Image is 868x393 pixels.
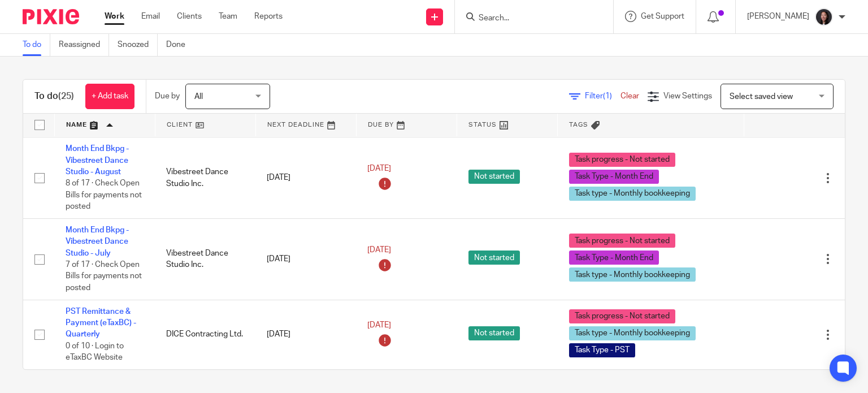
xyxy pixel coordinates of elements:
a: Clear [620,92,639,100]
a: Team [219,11,237,22]
a: + Add task [85,84,134,109]
span: Get Support [641,12,684,20]
span: All [194,93,203,101]
span: Task Type - PST [569,343,635,357]
span: Not started [468,251,520,265]
span: Task Type - Month End [569,251,659,265]
span: Task type - Monthly bookkeeping [569,326,696,340]
a: Reports [254,11,283,22]
td: [DATE] [255,137,356,219]
a: Month End Bkpg - Vibestreet Dance Studio - August [66,145,129,176]
p: [PERSON_NAME] [747,11,809,22]
a: Work [105,11,124,22]
a: Month End Bkpg - Vibestreet Dance Studio - July [66,226,129,257]
a: To do [23,34,50,56]
span: (25) [58,92,74,101]
span: Task progress - Not started [569,309,675,323]
span: [DATE] [367,165,391,173]
span: Not started [468,170,520,184]
td: [DATE] [255,300,356,369]
span: Tags [569,122,588,128]
a: Clients [177,11,202,22]
td: [DATE] [255,218,356,300]
span: Task Type - Month End [569,170,659,184]
span: Task progress - Not started [569,234,675,248]
a: Done [166,34,194,56]
a: PST Remittance & Payment (eTaxBC) - Quarterly [66,308,136,339]
span: Task progress - Not started [569,153,675,167]
span: Filter [585,92,620,100]
span: Not started [468,326,520,340]
span: 7 of 17 · Check Open Bills for payments not posted [66,261,142,292]
input: Search [478,14,579,24]
span: [DATE] [367,246,391,254]
span: Task type - Monthly bookkeeping [569,267,696,282]
span: Select saved view [730,93,793,101]
a: Reassigned [59,34,109,56]
span: View Settings [663,92,712,100]
img: Pixie [23,9,79,24]
a: Snoozed [118,34,158,56]
h1: To do [34,90,74,102]
span: 0 of 10 · Login to eTaxBC Website [66,342,124,362]
span: Task type - Monthly bookkeeping [569,187,696,201]
td: DICE Contracting Ltd. [155,300,255,369]
span: [DATE] [367,322,391,330]
span: 8 of 17 · Check Open Bills for payments not posted [66,179,142,210]
td: Vibestreet Dance Studio Inc. [155,218,255,300]
td: Vibestreet Dance Studio Inc. [155,137,255,219]
p: Due by [155,90,180,102]
img: Lili%20square.jpg [815,8,833,26]
span: (1) [603,92,612,100]
a: Email [141,11,160,22]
